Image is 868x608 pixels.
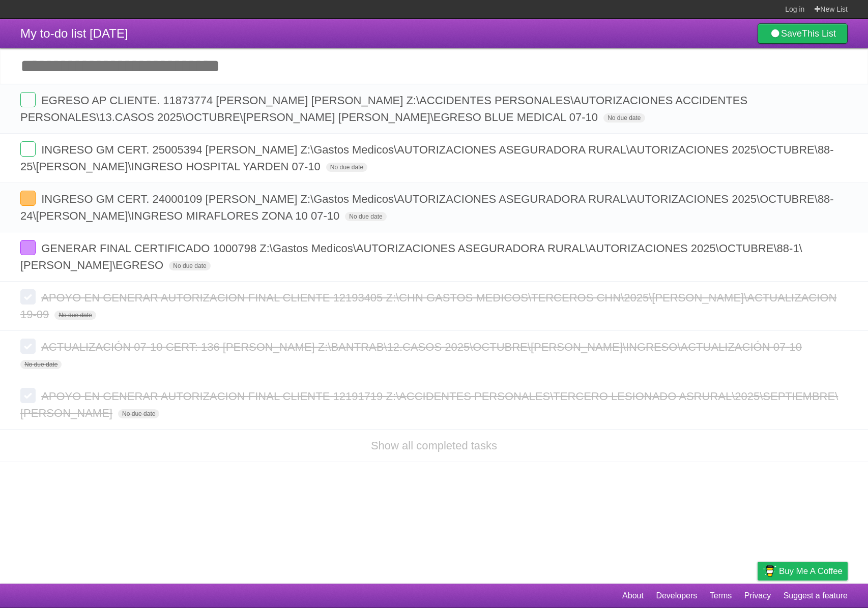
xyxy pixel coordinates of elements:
[710,586,732,605] a: Terms
[20,193,834,222] span: INGRESO GM CERT. 24000109 [PERSON_NAME] Z:\Gastos Medicos\AUTORIZACIONES ASEGURADORA RURAL\AUTORI...
[758,562,848,581] a: Buy me a coffee
[20,339,36,354] label: Done
[20,360,62,369] span: No due date
[784,586,848,605] a: Suggest a feature
[169,261,210,270] span: No due date
[656,586,697,605] a: Developers
[20,26,128,40] span: My to-do list [DATE]
[326,163,367,172] span: No due date
[20,191,36,206] label: Done
[20,94,747,124] span: EGRESO AP CLIENTE. 11873774 [PERSON_NAME] [PERSON_NAME] Z:\ACCIDENTES PERSONALES\AUTORIZACIONES A...
[20,141,36,157] label: Done
[20,289,36,305] label: Done
[118,409,159,418] span: No due date
[603,113,645,123] span: No due date
[622,586,644,605] a: About
[54,311,96,320] span: No due date
[779,562,843,580] span: Buy me a coffee
[20,240,36,255] label: Done
[763,562,776,580] img: Buy me a coffee
[20,242,802,271] span: GENERAR FINAL CERTIFICADO 1000798 Z:\Gastos Medicos\AUTORIZACIONES ASEGURADORA RURAL\AUTORIZACION...
[20,92,36,107] label: Done
[758,23,848,44] a: SaveThis List
[371,439,497,452] a: Show all completed tasks
[41,341,804,353] span: ACTUALIZACIÓN 07-10 CERT: 136 [PERSON_NAME] Z:\BANTRAB\12.CASOS 2025\OCTUBRE\[PERSON_NAME]\INGRES...
[20,390,838,419] span: APOYO EN GENERAR AUTORIZACION FINAL CLIENTE 12191719 Z:\ACCIDENTES PERSONALES\TERCERO LESIONADO A...
[20,291,836,321] span: APOYO EN GENERAR AUTORIZACION FINAL CLIENTE 12193405 Z:\CHN GASTOS MEDICOS\TERCEROS CHN\2025\[PER...
[802,28,836,39] b: This List
[345,212,386,221] span: No due date
[744,586,771,605] a: Privacy
[20,388,36,403] label: Done
[20,143,834,173] span: INGRESO GM CERT. 25005394 [PERSON_NAME] Z:\Gastos Medicos\AUTORIZACIONES ASEGURADORA RURAL\AUTORI...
